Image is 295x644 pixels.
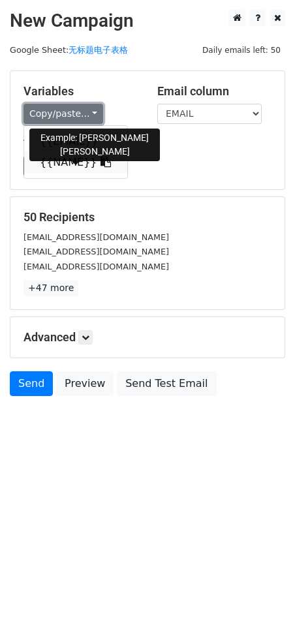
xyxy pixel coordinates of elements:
h5: Advanced [23,330,272,345]
a: 无标题电子表格 [69,45,128,55]
small: [EMAIL_ADDRESS][DOMAIN_NAME] [23,262,169,271]
a: {{EMAIL}} [24,131,127,152]
a: Send [10,371,53,396]
a: Daily emails left: 50 [198,45,285,55]
a: Preview [56,371,114,396]
small: [EMAIL_ADDRESS][DOMAIN_NAME] [23,247,169,256]
span: Daily emails left: 50 [198,43,285,57]
h5: Variables [23,84,138,99]
h5: Email column [157,84,272,99]
div: Example: [PERSON_NAME] [PERSON_NAME] [29,129,160,161]
small: [EMAIL_ADDRESS][DOMAIN_NAME] [23,232,169,242]
iframe: Chat Widget [230,581,295,644]
a: {{NAME}} [24,152,127,173]
a: Send Test Email [117,371,216,396]
h2: New Campaign [10,10,285,32]
h5: 50 Recipients [23,210,272,224]
small: Google Sheet: [10,45,128,55]
a: +47 more [23,280,78,296]
a: Copy/paste... [23,104,103,124]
